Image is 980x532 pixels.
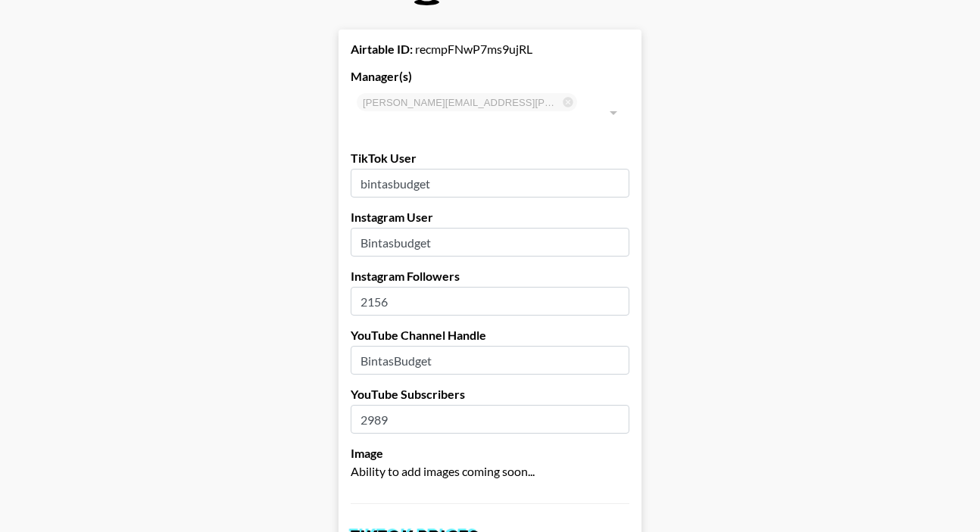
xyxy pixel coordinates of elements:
div: recmpFNwP7ms9ujRL [351,42,629,57]
label: Image [351,446,629,461]
label: YouTube Subscribers [351,387,629,402]
label: Instagram User [351,210,629,225]
strong: Airtable ID: [351,42,413,56]
label: Instagram Followers [351,269,629,284]
label: Manager(s) [351,69,629,84]
label: YouTube Channel Handle [351,328,629,343]
span: Ability to add images coming soon... [351,464,535,478]
label: TikTok User [351,151,629,166]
